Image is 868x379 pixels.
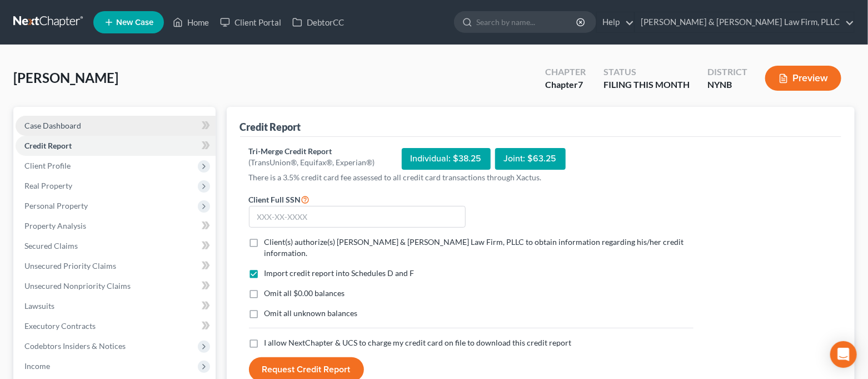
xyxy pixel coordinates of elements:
input: XXX-XX-XXXX [249,206,466,228]
div: District [707,66,747,78]
a: Unsecured Priority Claims [16,256,216,276]
a: Unsecured Nonpriority Claims [16,276,216,296]
a: Property Analysis [16,216,216,236]
a: Lawsuits [16,296,216,316]
div: (TransUnion®, Equifax®, Experian®) [249,157,375,168]
span: Property Analysis [24,221,86,230]
span: New Case [116,18,153,27]
div: FILING THIS MONTH [603,78,690,91]
span: Client Full SSN [249,195,301,204]
a: [PERSON_NAME] & [PERSON_NAME] Law Firm, PLLC [635,12,854,32]
span: 7 [578,79,583,90]
div: Credit Report [240,120,301,134]
div: Tri-Merge Credit Report [249,146,375,157]
span: Unsecured Priority Claims [24,261,116,270]
div: Open Intercom Messenger [830,341,857,368]
input: Search by name... [476,12,578,32]
a: Secured Claims [16,236,216,256]
a: Home [167,12,214,32]
div: Chapter [545,78,586,91]
span: Omit all unknown balances [265,308,358,318]
span: Secured Claims [24,241,78,250]
span: Client(s) authorize(s) [PERSON_NAME] & [PERSON_NAME] Law Firm, PLLC to obtain information regardi... [265,237,684,258]
span: Unsecured Nonpriority Claims [24,281,131,291]
span: Personal Property [24,201,88,210]
a: DebtorCC [287,12,350,32]
span: [PERSON_NAME] [13,70,118,86]
p: There is a 3.5% credit card fee assessed to all credit card transactions through Xactus. [249,172,694,183]
div: NYNB [707,78,747,91]
a: Executory Contracts [16,316,216,336]
span: Credit Report [24,141,72,150]
span: Import credit report into Schedules D and F [265,268,415,278]
div: Status [603,66,690,78]
a: Credit Report [16,136,216,156]
span: Codebtors Insiders & Notices [24,341,126,351]
a: Help [597,12,634,32]
span: Omit all $0.00 balances [265,288,345,298]
span: Real Property [24,181,72,190]
span: I allow NextChapter & UCS to charge my credit card on file to download this credit report [265,338,572,347]
span: Lawsuits [24,301,54,311]
a: Case Dashboard [16,116,216,136]
div: Joint: $63.25 [495,148,566,170]
span: Income [24,361,50,371]
span: Client Profile [24,161,71,170]
span: Case Dashboard [24,121,81,130]
a: Client Portal [214,12,287,32]
div: Chapter [545,66,586,78]
span: Executory Contracts [24,321,96,331]
button: Preview [765,66,841,91]
div: Individual: $38.25 [402,148,491,170]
